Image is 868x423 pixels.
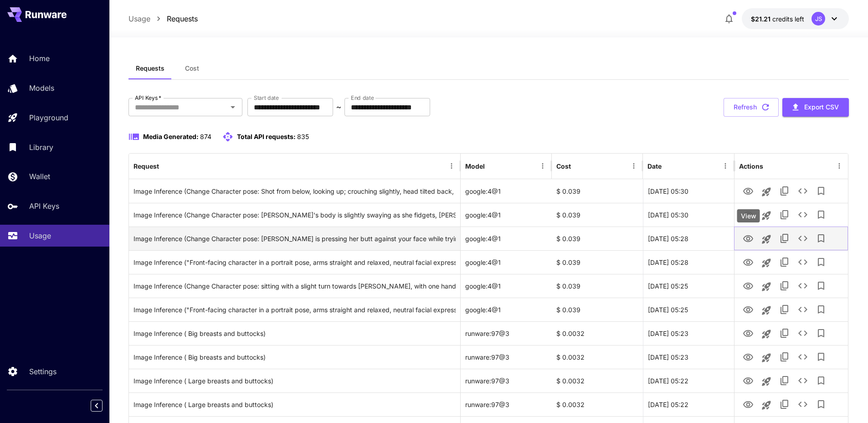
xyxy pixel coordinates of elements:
div: 01 Oct, 2025 05:30 [643,203,734,227]
button: Copy TaskUUID [776,371,794,390]
span: $21.21 [751,15,772,23]
button: View [739,276,757,295]
div: 01 Oct, 2025 05:22 [643,392,734,416]
button: See details [794,277,812,295]
a: Usage [128,13,150,24]
div: Click to copy prompt [134,203,456,227]
button: Launch in playground [757,372,776,391]
div: Request [134,162,159,170]
button: View [739,253,757,271]
button: Copy TaskUUID [776,277,794,295]
div: View [737,209,760,222]
button: Copy TaskUUID [776,182,794,200]
div: google:4@1 [461,250,552,274]
button: Add to library [812,253,830,271]
div: Date [647,162,662,170]
button: Copy TaskUUID [776,324,794,342]
div: Click to copy prompt [134,180,456,203]
button: Menu [719,160,732,172]
button: Copy TaskUUID [776,229,794,248]
span: Total API requests: [237,133,296,140]
button: Add to library [812,277,830,295]
div: 01 Oct, 2025 05:23 [643,321,734,345]
button: Menu [627,160,640,172]
button: Copy TaskUUID [776,206,794,224]
button: Sort [486,160,498,172]
div: 01 Oct, 2025 05:30 [643,179,734,203]
button: Sort [663,160,675,172]
button: View [739,205,757,224]
button: See details [794,229,812,248]
div: Collapse sidebar [98,397,109,414]
div: google:4@1 [461,179,552,203]
button: Copy TaskUUID [776,253,794,271]
button: View [739,347,757,366]
div: $ 0.0032 [552,369,643,392]
span: Requests [136,64,164,72]
div: 01 Oct, 2025 05:28 [643,227,734,250]
div: runware:97@3 [461,392,552,416]
p: API Keys [29,201,59,211]
p: ~ [336,102,341,113]
button: $21.20642JS [742,8,849,29]
button: See details [794,182,812,200]
div: $ 0.039 [552,250,643,274]
div: Click to copy prompt [134,298,456,321]
div: $ 0.039 [552,203,643,227]
button: Sort [160,160,173,172]
button: Add to library [812,182,830,200]
span: Cost [185,64,199,72]
button: Copy TaskUUID [776,300,794,319]
div: Click to copy prompt [134,393,456,416]
div: Click to copy prompt [134,227,456,250]
button: See details [794,324,812,342]
button: Launch in playground [757,325,776,343]
button: Launch in playground [757,349,776,367]
p: Settings [29,366,56,377]
button: Copy TaskUUID [776,348,794,366]
div: Click to copy prompt [134,251,456,274]
p: Models [29,83,54,93]
div: JS [812,12,825,26]
div: Click to copy prompt [134,369,456,392]
div: google:4@1 [461,274,552,298]
div: google:4@1 [461,203,552,227]
div: Click to copy prompt [134,322,456,345]
button: Add to library [812,324,830,342]
button: Sort [572,160,585,172]
button: Refresh [724,98,779,117]
button: See details [794,348,812,366]
button: Open [226,101,239,113]
div: Actions [739,162,763,170]
button: Menu [445,160,458,172]
div: Cost [556,162,571,170]
div: 01 Oct, 2025 05:25 [643,274,734,298]
button: View [739,324,757,342]
button: View [739,395,757,413]
div: runware:97@3 [461,369,552,392]
button: Launch in playground [757,183,776,201]
button: Launch in playground [757,254,776,272]
span: Media Generated: [143,133,199,140]
button: See details [794,253,812,271]
div: google:4@1 [461,227,552,250]
p: Playground [29,112,68,123]
span: 874 [200,133,211,140]
button: Add to library [812,348,830,366]
div: $ 0.039 [552,179,643,203]
p: Library [29,142,53,153]
div: 01 Oct, 2025 05:22 [643,369,734,392]
div: 01 Oct, 2025 05:25 [643,298,734,321]
div: $ 0.039 [552,274,643,298]
button: View [739,229,757,248]
div: Click to copy prompt [134,274,456,298]
label: Start date [254,94,279,102]
nav: breadcrumb [128,13,198,24]
p: Requests [167,13,198,24]
div: $ 0.039 [552,227,643,250]
div: runware:97@3 [461,321,552,345]
button: See details [794,300,812,319]
p: Wallet [29,171,50,182]
label: API Keys [135,94,161,102]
